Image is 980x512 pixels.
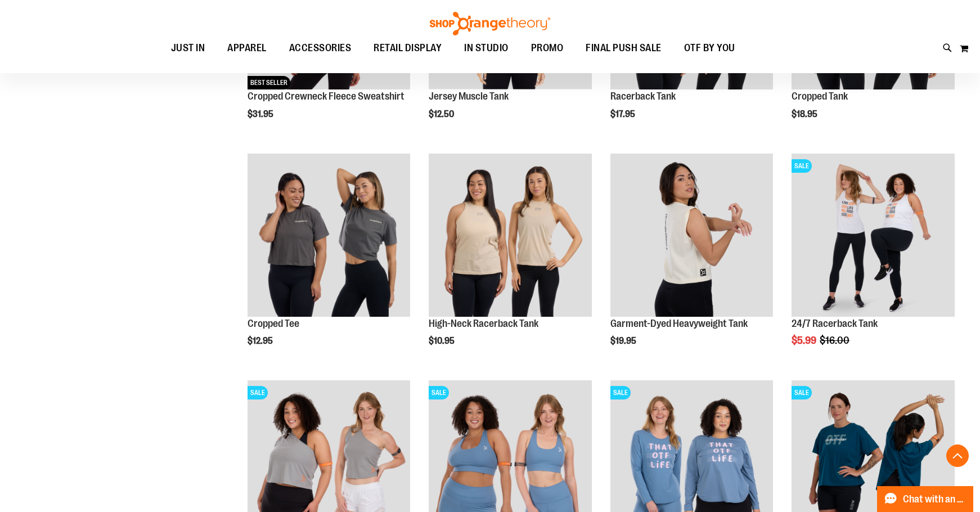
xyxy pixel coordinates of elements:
[877,486,974,512] button: Chat with an Expert
[242,148,416,375] div: product
[605,148,779,375] div: product
[278,35,363,61] a: ACCESSORIES
[248,154,411,317] img: OTF Womens Crop Tee Grey
[216,35,278,61] a: APPAREL
[792,386,812,399] span: SALE
[429,154,592,318] a: OTF Womens CVC Racerback Tank Tan
[428,12,552,35] img: Shop Orangetheory
[248,76,290,89] span: BEST SELLER
[374,35,442,61] span: RETAIL DISPLAY
[453,35,520,61] a: IN STUDIO
[820,335,851,346] span: $16.00
[429,336,456,346] span: $10.95
[531,35,564,61] span: PROMO
[429,154,592,317] img: OTF Womens CVC Racerback Tank Tan
[792,154,955,318] a: 24/7 Racerback TankSALE
[610,109,637,119] span: $17.95
[248,91,404,102] a: Cropped Crewneck Fleece Sweatshirt
[610,154,774,317] img: Garment-Dyed Heavyweight Tank
[946,444,969,467] button: Back To Top
[429,91,509,102] a: Jersey Muscle Tank
[792,109,819,119] span: $18.95
[792,154,955,317] img: 24/7 Racerback Tank
[610,386,631,399] span: SALE
[248,386,268,399] span: SALE
[520,35,575,61] a: PROMO
[610,91,676,102] a: Racerback Tank
[792,91,848,102] a: Cropped Tank
[248,154,411,318] a: OTF Womens Crop Tee Grey
[171,35,205,61] span: JUST IN
[610,154,774,318] a: Garment-Dyed Heavyweight Tank
[586,35,662,61] span: FINAL PUSH SALE
[610,318,748,329] a: Garment-Dyed Heavyweight Tank
[227,35,267,61] span: APPAREL
[248,109,275,119] span: $31.95
[289,35,352,61] span: ACCESSORIES
[673,35,747,61] a: OTF BY YOU
[684,35,735,61] span: OTF BY YOU
[792,318,878,329] a: 24/7 Racerback Tank
[429,318,538,329] a: High-Neck Racerback Tank
[248,318,299,329] a: Cropped Tee
[464,35,509,61] span: IN STUDIO
[429,109,456,119] span: $12.50
[786,148,960,375] div: product
[610,336,638,346] span: $19.95
[574,35,673,61] a: FINAL PUSH SALE
[429,386,449,399] span: SALE
[423,148,597,375] div: product
[160,35,217,61] a: JUST IN
[792,335,818,346] span: $5.99
[248,336,275,346] span: $12.95
[903,494,966,505] span: Chat with an Expert
[362,35,453,61] a: RETAIL DISPLAY
[792,159,812,173] span: SALE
